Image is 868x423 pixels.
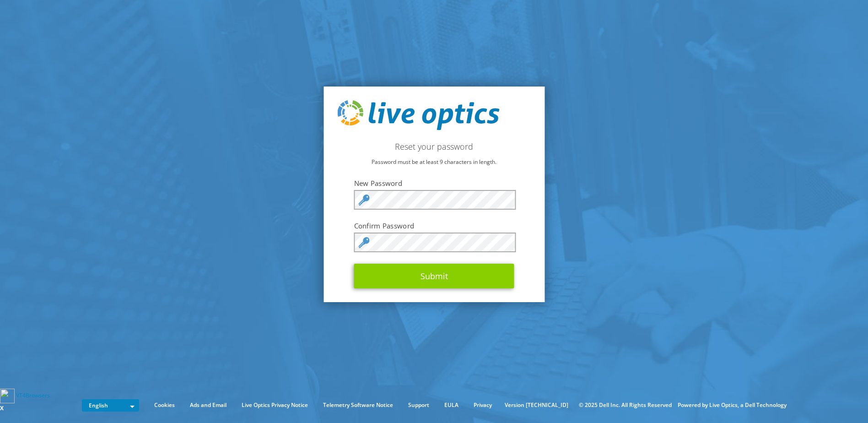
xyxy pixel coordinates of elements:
[678,400,787,410] li: Powered by Live Optics, a Dell Technology
[147,400,182,410] a: Cookies
[316,400,400,410] a: Telemetry Software Notice
[337,141,531,152] h2: Reset your password
[467,400,499,410] a: Privacy
[16,391,50,399] a: VT4Browsers
[501,237,512,248] keeper-lock: Open Keeper Popup
[437,400,465,410] a: EULA
[354,221,514,230] label: Confirm Password
[183,400,233,410] a: Ads and Email
[337,157,531,167] p: Password must be at least 9 characters in length.
[574,400,676,410] li: © 2025 Dell Inc. All Rights Reserved
[354,264,514,288] button: Submit
[401,400,436,410] a: Support
[354,179,514,188] label: New Password
[500,400,573,410] li: Version [TECHNICAL_ID]
[337,100,499,130] img: live_optics_svg.svg
[235,400,315,410] a: Live Optics Privacy Notice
